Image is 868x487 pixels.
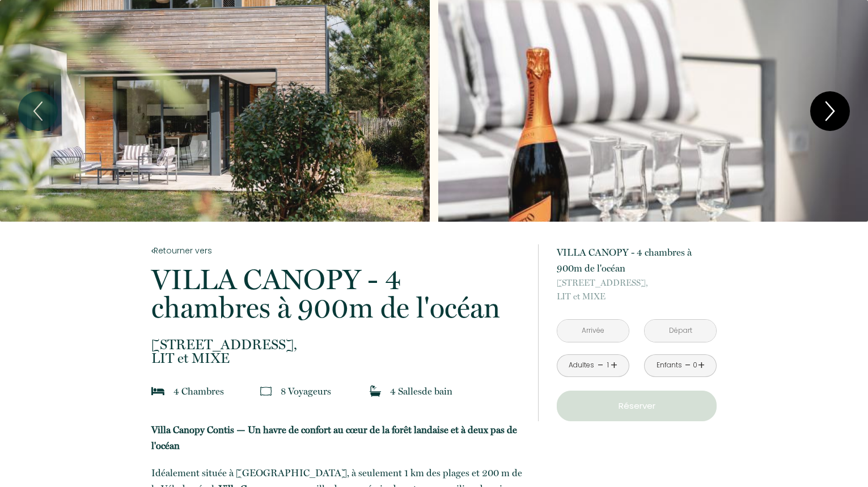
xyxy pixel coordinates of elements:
a: + [611,357,617,374]
a: Retourner vers [151,244,523,257]
span: s [220,386,224,397]
a: - [598,357,604,374]
span: [STREET_ADDRESS], [557,276,717,290]
a: + [698,357,705,374]
p: VILLA CANOPY - 4 chambres à 900m de l'océan [557,244,717,276]
div: Adultes [569,360,594,371]
p: LIT et MIXE [557,276,717,303]
span: s [418,386,422,397]
button: Next [810,91,850,131]
img: guests [260,386,272,397]
p: Réserver [561,399,713,413]
div: 0 [692,360,698,371]
p: 4 Salle de bain [390,383,452,399]
p: VILLA CANOPY - 4 chambres à 900m de l'océan [151,265,523,322]
button: Réserver [557,391,717,421]
p: LIT et MIXE [151,338,523,365]
span: [STREET_ADDRESS], [151,338,523,352]
p: 4 Chambre [173,383,224,399]
p: 8 Voyageur [281,383,331,399]
input: Arrivée [557,320,629,342]
button: Previous [18,91,58,131]
div: Enfants [657,360,682,371]
strong: Villa Canopy Contis — Un havre de confort au cœur de la forêt landaise et à deux pas de l'océan [151,424,517,451]
a: - [685,357,691,374]
div: 1 [605,360,611,371]
input: Départ [645,320,716,342]
span: s [327,386,331,397]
